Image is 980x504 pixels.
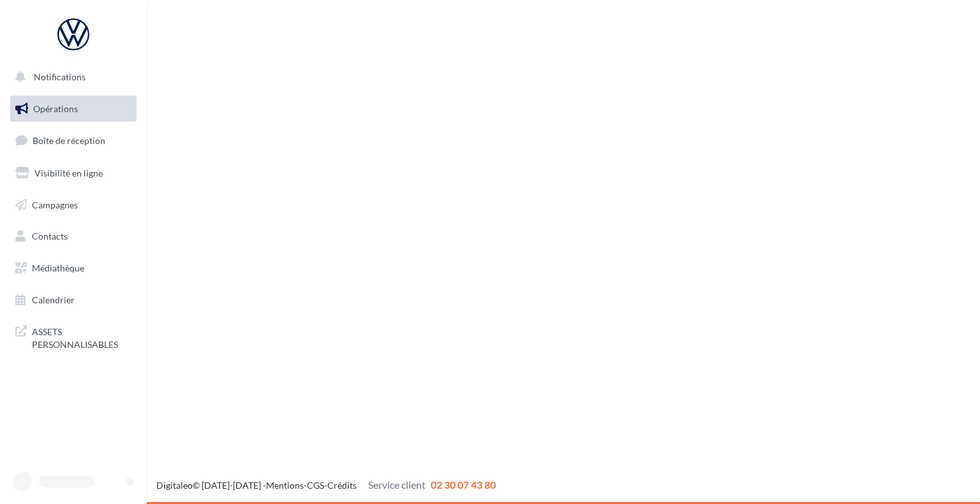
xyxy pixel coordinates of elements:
a: CGS [307,480,324,491]
a: Médiathèque [8,255,139,282]
a: Mentions [266,480,304,491]
span: Notifications [34,71,85,82]
span: Contacts [32,231,68,241]
a: Digitaleo [156,480,193,491]
span: Boîte de réception [33,135,105,146]
a: Opérations [8,96,139,122]
span: 02 30 07 43 80 [431,479,496,491]
button: Notifications [8,64,134,90]
span: Opérations [33,103,78,114]
span: Campagnes [32,199,78,210]
span: Service client [368,479,426,491]
a: Visibilité en ligne [8,160,139,187]
a: ASSETS PERSONNALISABLES [8,318,139,356]
a: Calendrier [8,287,139,313]
span: © [DATE]-[DATE] - - - [156,480,496,491]
a: Campagnes [8,192,139,219]
span: Calendrier [32,294,75,305]
a: Crédits [327,480,357,491]
span: Médiathèque [32,263,84,273]
a: Boîte de réception [8,127,139,154]
span: Visibilité en ligne [34,168,103,178]
span: ASSETS PERSONNALISABLES [32,323,131,350]
a: Contacts [8,223,139,250]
